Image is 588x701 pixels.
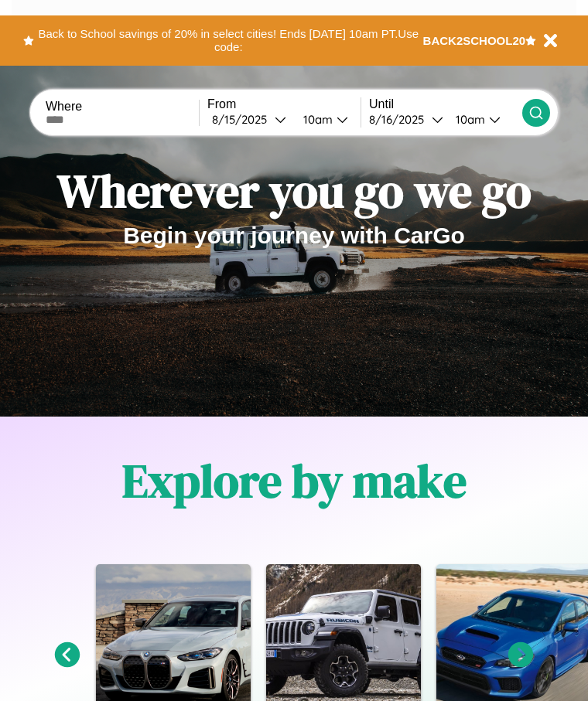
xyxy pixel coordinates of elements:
button: 10am [443,111,522,128]
label: Where [46,100,199,114]
button: 8/15/2025 [207,111,291,128]
div: 8 / 16 / 2025 [369,112,432,127]
button: 10am [291,111,361,128]
h1: Explore by make [122,449,467,512]
b: BACK2SCHOOL20 [423,34,526,47]
label: From [207,97,361,111]
div: 10am [448,112,489,127]
div: 10am [296,112,337,127]
button: Back to School savings of 20% in select cities! Ends [DATE] 10am PT.Use code: [34,23,423,58]
div: 8 / 15 / 2025 [212,112,275,127]
label: Until [369,97,522,111]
